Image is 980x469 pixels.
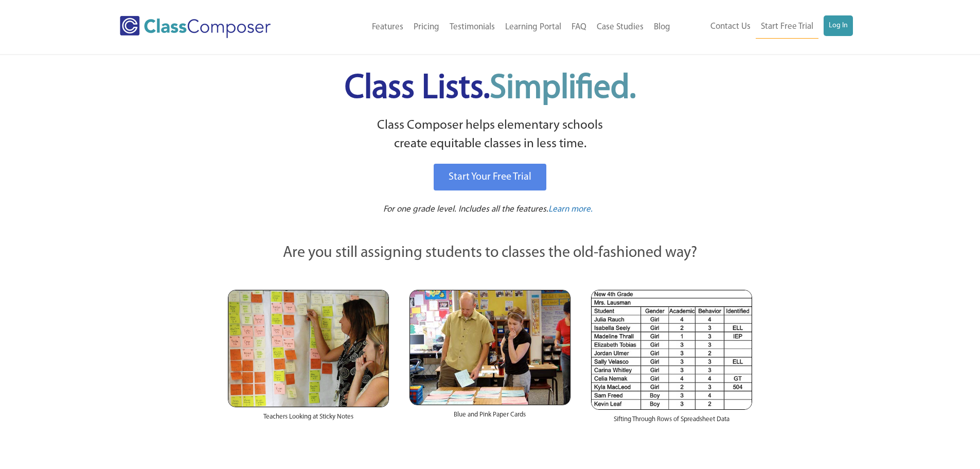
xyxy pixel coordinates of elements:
a: Case Studies [592,16,649,39]
div: Blue and Pink Paper Cards [409,405,571,430]
img: Blue and Pink Paper Cards [409,290,571,405]
div: Sifting Through Rows of Spreadsheet Data [591,410,752,435]
nav: Header Menu [313,16,675,39]
a: Testimonials [444,16,500,39]
a: Learning Portal [500,16,566,39]
a: FAQ [566,16,592,39]
a: Start Your Free Trial [434,164,546,190]
img: Class Composer [120,16,271,38]
img: Spreadsheets [591,290,752,410]
a: Features [367,16,408,39]
a: Blog [649,16,675,39]
a: Pricing [408,16,444,39]
span: For one grade level. Includes all the features. [383,205,548,214]
span: Simplified. [490,72,636,106]
a: Start Free Trial [756,15,818,39]
img: Teachers Looking at Sticky Notes [228,290,389,407]
span: Learn more. [548,205,593,214]
div: Teachers Looking at Sticky Notes [228,407,389,432]
p: Class Composer helps elementary schools create equitable classes in less time. [226,116,754,154]
p: Are you still assigning students to classes the old-fashioned way? [228,242,753,265]
span: Class Lists. [345,72,636,106]
a: Learn more. [548,203,593,216]
a: Contact Us [705,15,756,38]
span: Start Your Free Trial [449,172,531,182]
nav: Header Menu [675,15,853,39]
a: Log In [824,15,853,36]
